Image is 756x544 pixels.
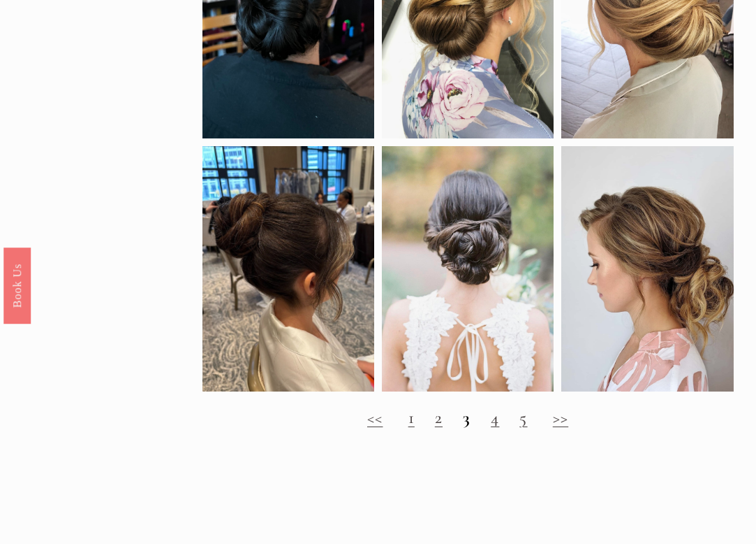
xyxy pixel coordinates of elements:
a: 2 [435,407,443,428]
a: 1 [408,407,415,428]
a: << [367,407,383,428]
a: 4 [491,407,499,428]
a: 5 [519,407,527,428]
strong: 3 [463,407,470,428]
a: Book Us [3,248,31,324]
a: >> [553,407,568,428]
